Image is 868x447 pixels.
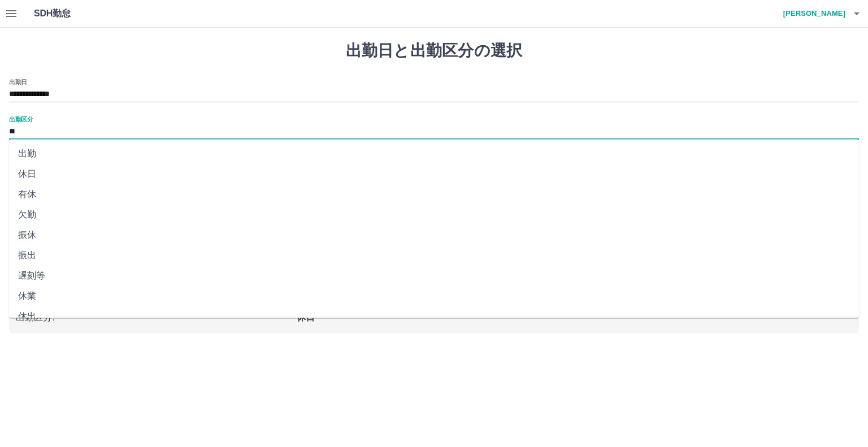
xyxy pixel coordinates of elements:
[9,225,859,245] li: 振休
[9,245,859,266] li: 振出
[9,144,859,164] li: 出勤
[297,313,315,322] b: 休日
[9,164,859,184] li: 休日
[9,286,859,306] li: 休業
[9,115,33,123] label: 出勤区分
[9,205,859,225] li: 欠勤
[9,306,859,327] li: 休出
[9,41,859,60] h1: 出勤日と出勤区分の選択
[9,77,27,86] label: 出勤日
[9,184,859,205] li: 有休
[9,266,859,286] li: 遅刻等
